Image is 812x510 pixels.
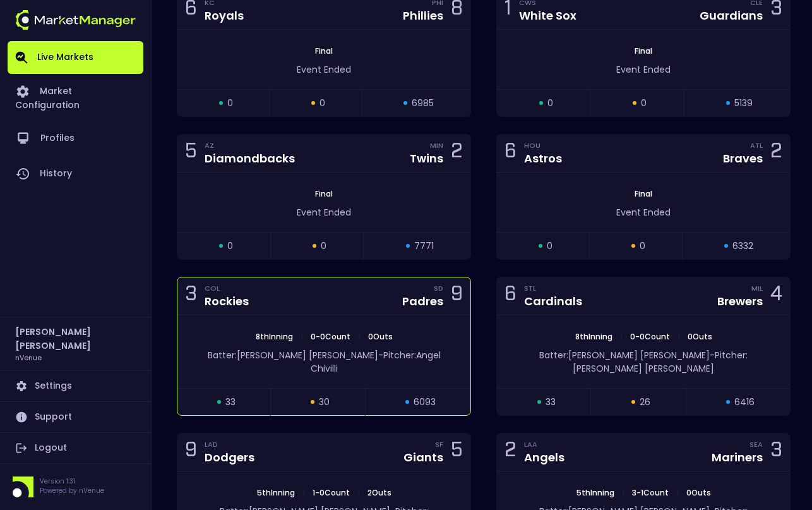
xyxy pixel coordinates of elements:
[414,396,436,409] span: 6093
[205,450,254,464] div: Dodgers
[309,487,354,498] span: 1 - 0 Count
[414,240,434,253] span: 7771
[412,97,434,110] span: 6985
[723,151,763,166] div: Braves
[684,331,716,342] span: 0 Outs
[8,74,143,121] a: Market Configuration
[205,151,295,166] div: Diamondbacks
[770,284,782,308] div: 4
[227,97,233,110] span: 0
[640,240,645,253] span: 0
[185,284,197,308] div: 3
[8,477,143,497] div: Version 1.31Powered by nVenue
[505,142,516,165] div: 6
[770,142,782,165] div: 2
[674,331,684,342] span: |
[8,41,143,74] a: Live Markets
[616,206,671,219] span: Event Ended
[403,8,443,23] div: Phillies
[524,450,564,464] div: Angels
[205,294,249,308] div: Rockies
[640,396,650,409] span: 26
[208,349,378,361] span: Batter: [PERSON_NAME] [PERSON_NAME]
[319,396,330,409] span: 30
[618,487,628,498] span: |
[205,8,244,23] div: Royals
[505,284,516,308] div: 6
[205,283,249,293] div: COL
[15,10,136,30] img: logo
[227,240,233,253] span: 0
[750,140,763,150] div: ATL
[683,487,715,498] span: 0 Outs
[354,487,364,498] span: |
[225,396,236,409] span: 33
[311,46,337,56] span: Final
[712,450,763,464] div: Mariners
[253,487,299,498] span: 5th Inning
[321,240,326,253] span: 0
[451,284,463,308] div: 9
[524,294,582,308] div: Cardinals
[547,97,553,110] span: 0
[524,140,562,150] div: HOU
[539,349,710,361] span: Batter: [PERSON_NAME] [PERSON_NAME]
[364,487,395,498] span: 2 Outs
[571,331,616,342] span: 8th Inning
[435,439,443,449] div: SF
[378,349,383,361] span: -
[505,440,516,464] div: 2
[8,121,143,156] a: Profiles
[311,349,441,375] span: Pitcher: Angel Chivilli
[641,97,647,110] span: 0
[205,439,254,449] div: LAD
[710,349,715,361] span: -
[297,63,351,76] span: Event Ended
[732,240,753,253] span: 6332
[311,188,337,199] span: Final
[616,63,671,76] span: Event Ended
[8,371,143,401] a: Settings
[8,433,143,463] a: Logout
[403,450,443,464] div: Giants
[319,97,325,110] span: 0
[252,331,297,342] span: 8th Inning
[524,439,564,449] div: LAA
[40,486,104,495] p: Powered by nVenue
[185,440,197,464] div: 9
[519,8,576,23] div: White Sox
[297,206,351,219] span: Event Ended
[185,142,197,165] div: 5
[734,97,753,110] span: 5139
[410,151,443,166] div: Twins
[297,331,307,342] span: |
[430,140,443,150] div: MIN
[546,396,556,409] span: 33
[40,477,104,486] p: Version 1.31
[751,283,763,293] div: MIL
[15,353,42,362] h3: nVenue
[434,283,443,293] div: SD
[307,331,354,342] span: 0 - 0 Count
[770,440,782,464] div: 3
[700,8,763,23] div: Guardians
[364,331,397,342] span: 0 Outs
[631,188,656,199] span: Final
[547,240,552,253] span: 0
[626,331,674,342] span: 0 - 0 Count
[354,331,364,342] span: |
[717,294,763,308] div: Brewers
[524,151,562,166] div: Astros
[573,487,618,498] span: 5th Inning
[451,142,463,165] div: 2
[628,487,672,498] span: 3 - 1 Count
[734,396,755,409] span: 6416
[205,140,295,150] div: AZ
[8,402,143,432] a: Support
[524,283,582,293] div: STL
[402,294,443,308] div: Padres
[451,440,463,464] div: 5
[299,487,309,498] span: |
[672,487,683,498] span: |
[631,46,656,56] span: Final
